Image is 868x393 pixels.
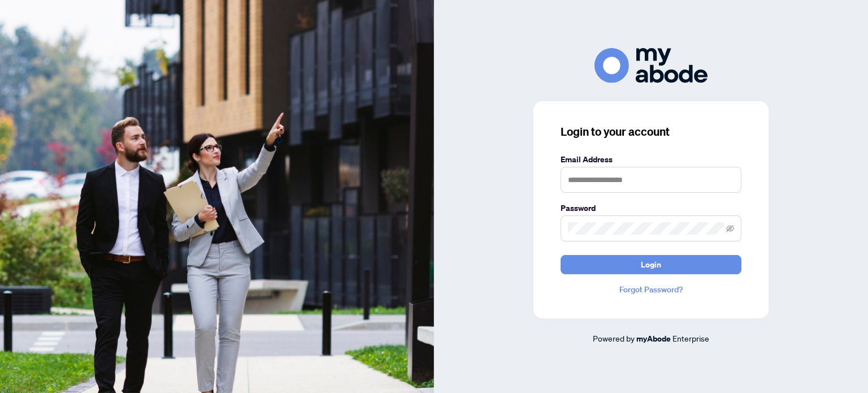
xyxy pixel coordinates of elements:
[561,124,741,140] h3: Login to your account
[641,256,661,274] span: Login
[672,333,709,343] span: Enterprise
[561,255,741,274] button: Login
[726,224,734,232] span: eye-invisible
[636,332,671,345] a: myAbode
[593,333,635,343] span: Powered by
[594,48,708,83] img: ma-logo
[561,202,741,214] label: Password
[561,153,741,166] label: Email Address
[561,283,741,296] a: Forgot Password?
